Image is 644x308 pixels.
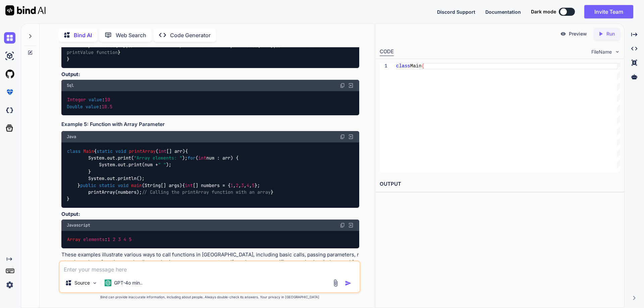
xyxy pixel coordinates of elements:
[74,31,92,39] p: Bind AI
[102,104,112,110] span: 10.5
[67,237,80,243] span: Array
[247,182,249,188] span: 4
[348,134,354,140] img: Open in Browser
[129,237,131,243] span: 5
[80,182,96,188] span: public
[560,31,566,37] img: preview
[380,63,387,69] div: 1
[614,49,620,55] img: chevron down
[92,280,98,286] img: Pick Models
[485,9,521,15] span: Documentation
[61,211,80,217] strong: Output:
[437,8,475,15] button: Discord Support
[158,148,166,154] span: int
[105,280,111,286] img: GPT-4o mini
[123,237,126,243] span: 4
[142,182,182,188] span: (String[] args)
[67,134,76,139] span: Java
[437,9,475,15] span: Discord Support
[67,148,273,202] code: { { System.out.print( ); ( num : arr) { System.out.print(num + ); } System.out.println(); } { [] ...
[99,182,115,188] span: static
[129,148,156,154] span: printArray
[410,63,422,69] span: Main
[340,134,345,139] img: copy
[61,121,359,128] h3: Example 5: Function with Array Parameter
[113,237,115,243] span: 2
[252,182,255,188] span: 5
[59,295,361,300] p: Bind can provide inaccurate information, including about people. Always double-check its answers....
[531,8,556,15] span: Dark mode
[107,237,110,243] span: 1
[4,68,15,80] img: githubLight
[97,148,113,154] span: static
[4,32,15,44] img: chat
[345,280,352,287] img: icon
[4,50,15,62] img: ai-studio
[83,237,105,243] span: elements
[67,83,74,88] span: Sql
[89,97,102,103] span: value
[67,104,83,110] span: Double
[236,182,238,188] span: 2
[606,30,615,37] p: Run
[116,31,146,39] p: Web Search
[421,63,424,69] span: {
[591,49,612,55] span: FileName
[376,176,624,192] h2: OUTPUT
[198,155,206,161] span: int
[5,5,46,15] img: Bind AI
[67,236,135,243] code: :
[241,182,244,188] span: 3
[332,279,339,287] img: attachment
[83,148,94,154] span: Main
[569,30,587,37] p: Preview
[396,63,410,69] span: class
[118,182,128,188] span: void
[185,182,193,188] span: int
[131,182,142,188] span: main
[67,96,113,110] code: : :
[380,48,394,56] div: CODE
[61,71,80,77] strong: Output:
[61,251,359,274] p: These examples illustrate various ways to call functions in [GEOGRAPHIC_DATA], including basic ca...
[348,222,354,228] img: Open in Browser
[230,182,233,188] span: 1
[67,43,330,55] span: // Calls the second printValue function
[158,162,166,168] span: " "
[86,104,99,110] span: value
[114,280,143,286] p: GPT-4o min..
[142,189,271,195] span: // Calling the printArray function with an array
[187,155,196,161] span: for
[340,83,345,88] img: copy
[156,148,185,154] span: ( [] arr)
[4,86,15,98] img: premium
[115,148,126,154] span: void
[74,280,90,286] p: Source
[67,223,90,228] span: Javascript
[485,8,521,15] button: Documentation
[584,5,633,18] button: Invite Team
[4,279,15,291] img: settings
[118,237,121,243] span: 3
[348,82,354,88] img: Open in Browser
[134,155,182,161] span: "Array elements: "
[105,97,110,103] span: 10
[340,223,345,228] img: copy
[4,105,15,116] img: darkCloudIdeIcon
[67,148,80,154] span: class
[67,97,86,103] span: Integer
[170,31,211,39] p: Code Generator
